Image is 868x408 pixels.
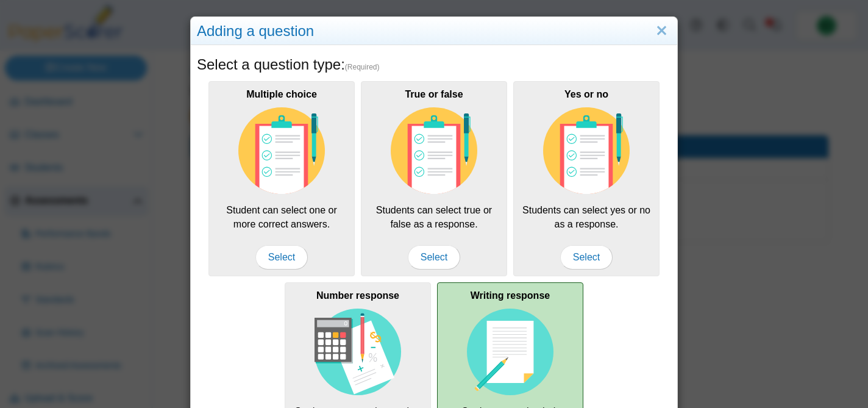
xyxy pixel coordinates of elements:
[208,81,355,276] div: Student can select one or more correct answers.
[345,62,380,73] span: (Required)
[405,89,463,99] b: True or false
[255,245,308,270] span: Select
[652,21,671,41] a: Close
[246,89,317,99] b: Multiple choice
[315,309,401,395] img: item-type-number-response.svg
[391,107,477,194] img: item-type-multiple-choice.svg
[564,89,608,99] b: Yes or no
[513,81,660,276] div: Students can select yes or no as a response.
[560,245,613,270] span: Select
[543,107,630,194] img: item-type-multiple-choice.svg
[408,245,460,270] span: Select
[361,81,507,276] div: Students can select true or false as a response.
[467,309,553,395] img: item-type-writing-response.svg
[197,54,671,75] h5: Select a question type:
[238,107,325,194] img: item-type-multiple-choice.svg
[471,290,550,301] b: Writing response
[191,17,677,46] div: Adding a question
[316,290,399,301] b: Number response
